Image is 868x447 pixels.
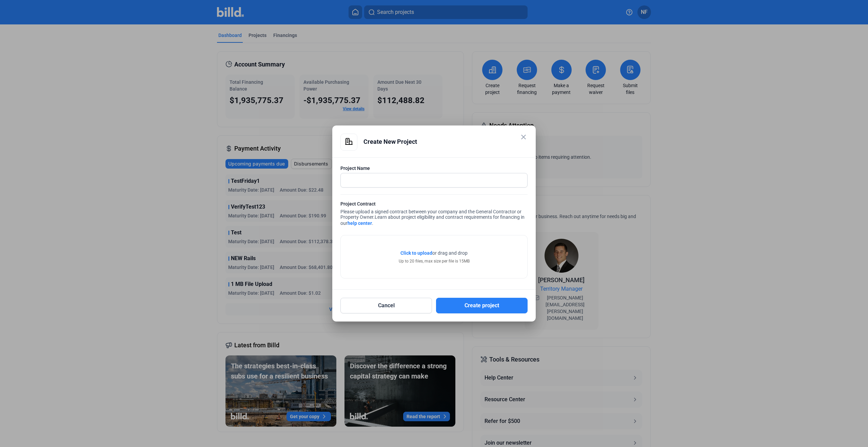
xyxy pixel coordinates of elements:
[432,250,468,256] span: or drag and drop
[340,214,525,226] span: Learn about project eligibility and contract requirements for financing in our .
[399,258,470,264] div: Up to 20 files, max size per file is 15MB
[519,133,528,141] mat-icon: close
[400,250,432,256] span: Click to upload
[436,298,528,313] button: Create project
[340,165,528,172] div: Project Name
[348,220,372,226] a: help center
[340,298,432,313] button: Cancel
[340,200,528,209] div: Project Contract
[340,200,528,228] div: Please upload a signed contract between your company and the General Contractor or Property Owner.
[363,134,528,150] div: Create New Project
